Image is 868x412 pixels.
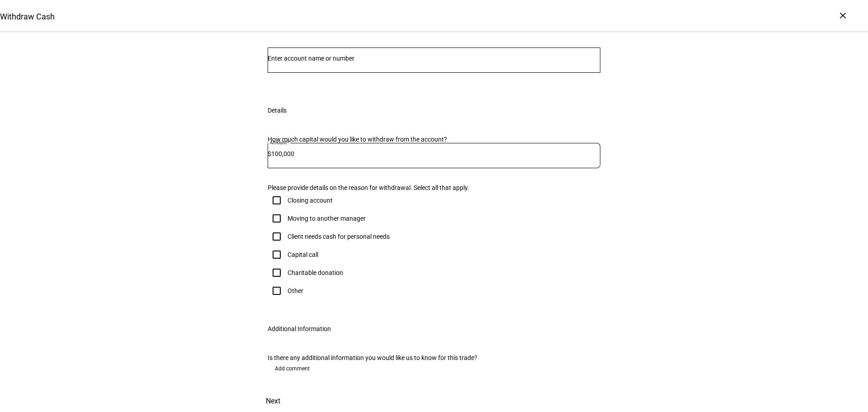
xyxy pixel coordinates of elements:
div: Client needs cash for personal needs [288,233,390,240]
button: Add comment [268,361,317,376]
div: Charitable donation [288,269,343,276]
input: Number [268,55,600,62]
div: Please provide details on the reason for withdrawal. Select all that apply. [268,184,600,191]
div: Details [268,107,287,114]
button: Next [253,390,293,412]
div: Other [288,287,303,294]
div: Closing account [288,197,333,204]
div: × [835,8,850,23]
mat-label: Amount* [270,140,289,145]
span: Add comment [275,361,310,376]
span: Next [266,390,280,412]
div: Capital call [288,251,318,258]
div: Is there any additional information you would like us to know for this trade? [268,354,600,361]
div: Moving to another manager [288,215,366,222]
div: How much capital would you like to withdraw from the account? [268,136,600,143]
span: $ [268,150,271,157]
div: Additional Information [268,325,331,332]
